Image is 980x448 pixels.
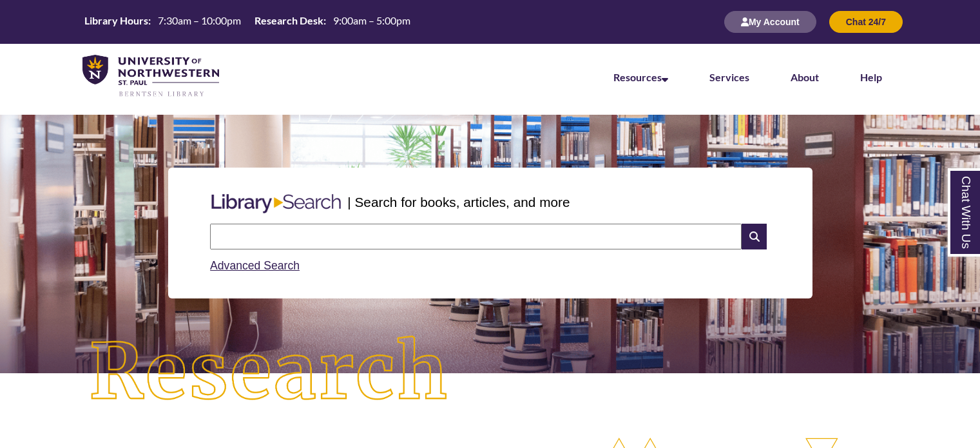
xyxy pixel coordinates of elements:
a: Chat 24/7 [829,16,903,27]
th: Library Hours: [79,14,153,28]
a: Services [709,71,749,83]
button: Chat 24/7 [829,11,903,33]
a: Resources [613,71,668,83]
img: UNWSP Library Logo [82,55,219,98]
button: My Account [724,11,816,33]
a: Advanced Search [210,259,300,272]
span: 7:30am – 10:00pm [158,14,241,26]
a: About [791,71,819,83]
a: Help [860,71,882,83]
table: Hours Today [79,14,416,30]
a: Hours Today [79,14,416,31]
p: | Search for books, articles, and more [347,192,570,212]
a: My Account [724,16,816,27]
span: 9:00am – 5:00pm [333,14,410,26]
i: Search [742,224,766,249]
img: Libary Search [205,189,347,219]
th: Research Desk: [249,14,328,28]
